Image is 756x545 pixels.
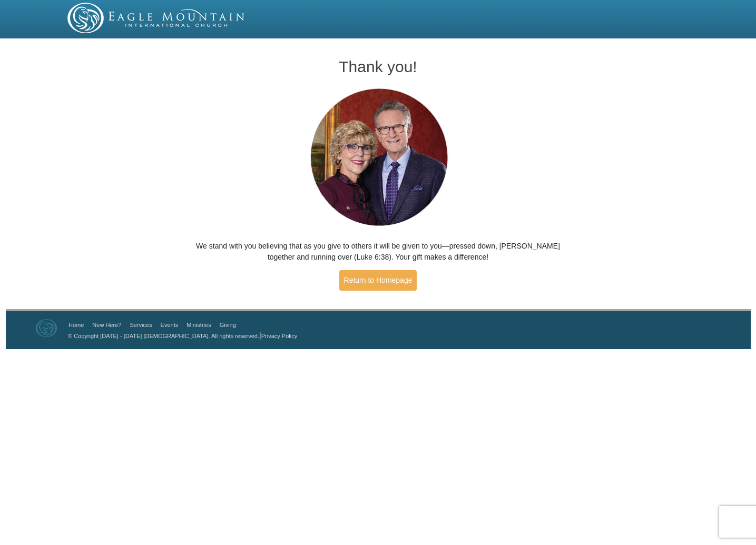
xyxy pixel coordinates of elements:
[68,322,84,328] a: Home
[261,333,297,339] a: Privacy Policy
[161,322,179,328] a: Events
[300,85,456,230] img: Pastors George and Terri Pearsons
[64,330,297,341] p: |
[36,319,57,337] img: Eagle Mountain International Church
[194,58,562,75] h1: Thank you!
[92,322,121,328] a: New Here?
[186,322,211,328] a: Ministries
[68,333,259,339] a: © Copyright [DATE] - [DATE] [DEMOGRAPHIC_DATA]. All rights reserved.
[220,322,236,328] a: Giving
[130,322,152,328] a: Services
[194,241,562,263] p: We stand with you believing that as you give to others it will be given to you—pressed down, [PER...
[67,3,246,33] img: EMIC
[339,270,417,291] a: Return to Homepage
